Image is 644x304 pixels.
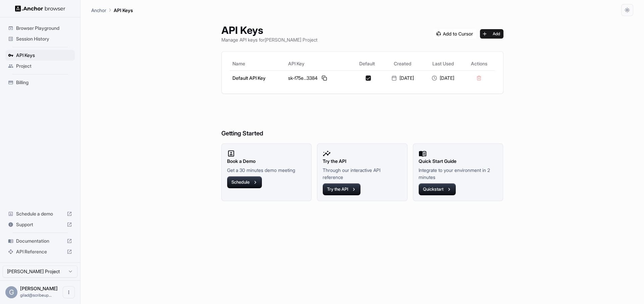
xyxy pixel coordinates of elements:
[323,167,402,181] p: Through our interactive API reference
[323,158,402,165] h2: Try the API
[5,34,75,44] div: Session History
[16,25,72,32] span: Browser Playground
[63,286,75,298] button: Open menu
[16,79,72,86] span: Billing
[285,57,352,70] th: API Key
[227,176,262,188] button: Schedule
[5,50,75,61] div: API Keys
[5,236,75,246] div: Documentation
[419,167,498,181] p: Integrate to your environment in 2 minutes
[5,246,75,257] div: API Reference
[230,70,286,85] td: Default API Key
[5,77,75,88] div: Billing
[480,29,503,39] button: Add
[221,24,317,36] h1: API Keys
[5,208,75,219] div: Schedule a demo
[221,36,317,43] p: Manage API keys for [PERSON_NAME] Project
[323,183,361,195] button: Try the API
[16,238,64,244] span: Documentation
[5,219,75,230] div: Support
[114,7,133,14] p: API Keys
[16,36,72,42] span: Session History
[16,248,64,255] span: API Reference
[352,57,382,70] th: Default
[20,293,52,298] span: gilad@scribeup.io
[320,74,328,82] button: Copy API key
[434,29,476,39] img: Add anchorbrowser MCP server to Cursor
[20,286,58,291] span: Gilad Spitzer
[5,23,75,34] div: Browser Playground
[16,63,72,69] span: Project
[227,167,306,174] p: Get a 30 minutes demo meeting
[419,183,456,195] button: Quickstart
[16,221,64,228] span: Support
[5,61,75,71] div: Project
[221,102,503,138] h6: Getting Started
[423,57,463,70] th: Last Used
[230,57,286,70] th: Name
[288,74,349,82] div: sk-f75e...3384
[5,286,17,298] div: G
[385,75,420,81] div: [DATE]
[419,158,498,165] h2: Quick Start Guide
[382,57,423,70] th: Created
[16,210,64,217] span: Schedule a demo
[91,7,106,14] p: Anchor
[463,57,495,70] th: Actions
[15,5,65,12] img: Anchor Logo
[227,158,306,165] h2: Book a Demo
[16,52,72,59] span: API Keys
[426,75,461,81] div: [DATE]
[91,6,133,14] nav: breadcrumb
